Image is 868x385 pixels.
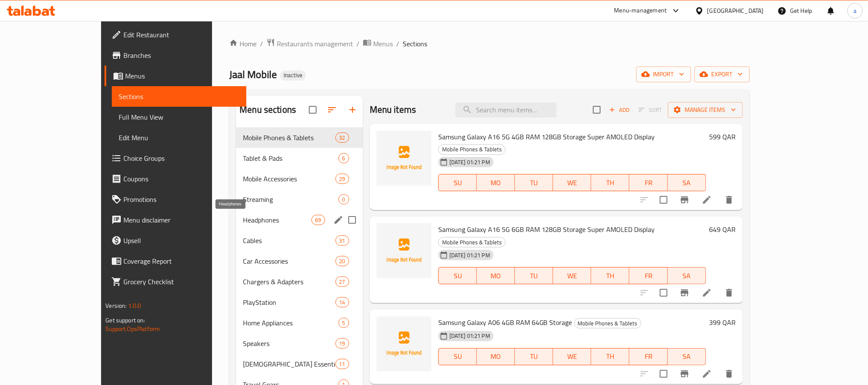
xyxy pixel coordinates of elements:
span: TU [518,350,550,363]
span: Coupons [123,174,239,184]
span: FR [633,350,664,363]
div: [GEOGRAPHIC_DATA] [707,6,764,15]
a: Restaurants management [266,38,353,49]
span: PlayStation [243,297,335,307]
button: FR [629,267,667,284]
button: TU [515,174,553,191]
span: Promotions [123,194,239,205]
button: FR [629,174,667,191]
div: items [338,194,349,205]
span: Manage items [675,105,736,115]
button: FR [629,348,667,365]
button: MO [477,348,515,365]
button: WE [553,348,591,365]
button: Add [606,103,633,117]
img: Samsung Galaxy A16 5G 6GB RAM 128GB Storage Super AMOLED Display [377,223,431,278]
a: Grocery Checklist [105,271,246,292]
span: WE [557,177,588,189]
span: FR [633,270,664,282]
span: [DATE] 01:21 PM [446,332,494,340]
h6: 649 QAR [709,223,736,235]
span: import [643,69,684,80]
a: Full Menu View [112,107,246,127]
span: TH [595,350,626,363]
button: TH [591,348,629,365]
div: items [335,256,349,266]
span: Add [608,105,631,115]
div: items [338,318,349,328]
div: Home Appliances5 [236,313,363,333]
span: [DEMOGRAPHIC_DATA] Essentials [243,359,335,369]
span: Cables [243,235,335,246]
button: Manage items [668,102,743,118]
span: Samsung Galaxy A06 4GB RAM 64GB Storage [438,316,572,329]
span: 27 [336,278,349,286]
span: Coverage Report [123,256,239,266]
div: items [335,338,349,349]
span: a [853,6,856,15]
div: Mobile Phones & Tablets [438,237,506,247]
span: Menus [373,39,393,49]
button: delete [719,189,739,210]
span: Select section first [633,103,668,117]
button: SU [438,348,477,365]
span: [DATE] 01:21 PM [446,251,494,259]
button: WE [553,267,591,284]
span: Grocery Checklist [123,277,239,287]
div: items [311,215,325,225]
span: Sections [119,91,239,102]
span: SU [442,270,473,282]
div: items [335,174,349,184]
div: Car Accessories [243,256,335,266]
span: SA [671,270,703,282]
span: 0 [339,196,349,204]
span: Choice Groups [123,153,239,163]
div: items [335,359,349,369]
span: WE [557,270,588,282]
div: Chargers & Adapters [243,277,335,287]
span: 31 [336,237,349,245]
a: Sections [112,86,246,107]
button: SA [668,348,706,365]
span: Select section [588,101,606,119]
button: SA [668,174,706,191]
span: Tablet & Pads [243,153,338,163]
nav: breadcrumb [229,38,749,49]
span: Samsung Galaxy A16 5G 6GB RAM 128GB Storage Super AMOLED Display [438,223,655,236]
a: Branches [105,45,246,66]
img: Samsung Galaxy A06 4GB RAM 64GB Storage [377,316,431,371]
div: Mobile Phones & Tablets [438,144,506,155]
span: Mobile Phones & Tablets [439,144,505,154]
span: Headphones [243,215,311,225]
span: Edit Menu [119,132,239,143]
a: Coverage Report [105,251,246,271]
a: Choice Groups [105,148,246,168]
span: 5 [339,319,349,327]
button: MO [477,174,515,191]
span: 19 [336,340,349,348]
div: Mobile Accessories29 [236,168,363,189]
span: Restaurants management [277,39,353,49]
h2: Menu items [370,103,416,116]
span: 32 [336,134,349,142]
span: Speakers [243,338,335,349]
span: MO [480,350,512,363]
span: Mobile Phones & Tablets [439,238,505,247]
button: TH [591,174,629,191]
span: Branches [123,50,239,60]
div: items [335,235,349,246]
h6: 399 QAR [709,316,736,328]
span: Menus [125,71,239,81]
span: SA [671,177,703,189]
span: 20 [336,257,349,265]
span: 14 [336,298,349,307]
div: Streaming0 [236,189,363,210]
span: Upsell [123,235,239,246]
button: delete [719,283,739,303]
a: Support.OpsPlatform [105,323,160,334]
div: items [335,132,349,143]
span: Edit Restaurant [123,30,239,40]
div: PlayStation14 [236,292,363,313]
